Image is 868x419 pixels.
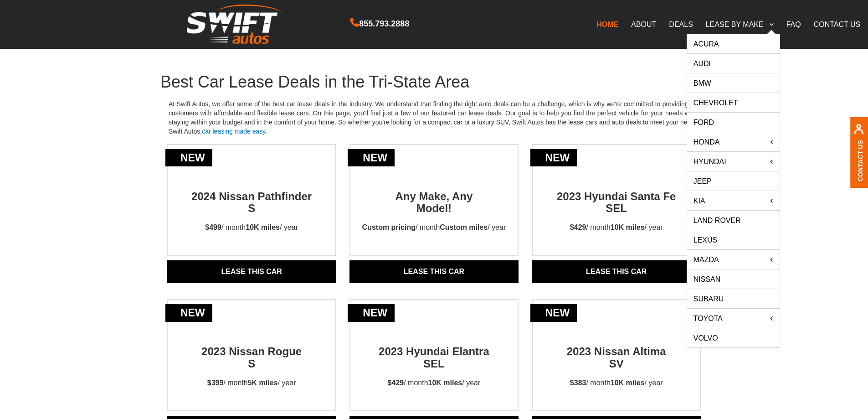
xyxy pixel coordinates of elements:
[248,379,278,387] strong: 5K miles
[570,379,586,387] strong: $383
[165,149,212,167] div: new
[440,223,488,231] strong: Custom miles
[687,73,780,93] a: BMW
[199,370,304,397] p: / month / year
[687,152,780,171] a: Hyundai
[687,211,780,230] a: Land Rover
[160,73,708,91] h1: Best Car Lease Deals in the Tri-State Area
[687,269,780,289] a: Nissan
[530,149,577,167] div: new
[370,174,498,215] h2: Any Make, Any Model!
[552,174,681,215] h2: 2023 Hyundai Santa Fe SEL
[197,214,306,241] p: / month / year
[187,174,316,215] h2: 2024 Nissan Pathfinder S
[428,379,462,387] strong: 10K miles
[350,20,409,28] a: 855.793.2888
[168,174,335,242] a: new2024 Nissan Pathfinder S$499/ month10K miles/ year
[687,113,780,132] a: Ford
[380,370,489,397] p: / month / year
[359,17,409,31] span: 855.793.2888
[370,329,498,370] h2: 2023 Hyundai Elantra SEL
[687,309,780,328] a: Toyota
[687,250,780,269] a: Mazda
[202,128,265,135] a: car leasing made easy
[388,379,404,387] strong: $429
[699,15,780,34] a: LEASE BY MAKE
[354,214,514,241] p: / month / year
[532,260,701,283] a: Lease THIS CAR
[663,15,699,34] a: DEALS
[187,5,282,44] img: Swift Autos
[348,304,395,322] div: new
[533,174,700,242] a: new2023 Hyundai Santa Fe SEL$429/ month10K miles/ year
[207,379,224,387] strong: $399
[552,329,681,370] h2: 2023 Nissan Altima SV
[687,34,780,53] a: Acura
[687,328,780,347] a: Volvo
[687,171,780,191] a: Jeep
[853,124,864,140] img: contact us, iconuser
[246,223,280,231] strong: 10K miles
[350,329,517,397] a: new2023 Hyundai Elantra SEL$429/ month10K miles/ year
[168,329,335,397] a: new2023 Nissan RogueS$399/ month5K miles/ year
[780,15,807,34] a: FAQ
[807,15,867,34] a: CONTACT US
[857,140,864,181] a: Contact Us
[348,149,395,167] div: new
[611,223,645,231] strong: 10K miles
[205,223,221,231] strong: $499
[350,174,517,242] a: newAny Make, AnyModel!Custom pricing/ monthCustom miles/ year
[362,223,416,231] strong: Custom pricing
[562,214,671,241] p: / month / year
[570,223,586,231] strong: $429
[687,93,780,112] a: Chevrolet
[611,379,645,387] strong: 10K miles
[687,289,780,308] a: Subaru
[590,15,625,34] a: HOME
[687,54,780,73] a: Audi
[687,132,780,151] a: HONDA
[167,260,336,283] a: Lease THIS CAR
[562,370,671,397] p: / month / year
[187,329,316,370] h2: 2023 Nissan Rogue S
[687,230,780,249] a: Lexus
[530,304,577,322] div: new
[160,91,708,144] p: At Swift Autos, we offer some of the best car lease deals in the industry. We understand that fin...
[687,191,780,210] a: KIA
[349,260,518,283] a: Lease THIS CAR
[625,15,663,34] a: ABOUT
[533,329,700,397] a: new2023 Nissan AltimaSV$383/ month10K miles/ year
[165,304,212,322] div: new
